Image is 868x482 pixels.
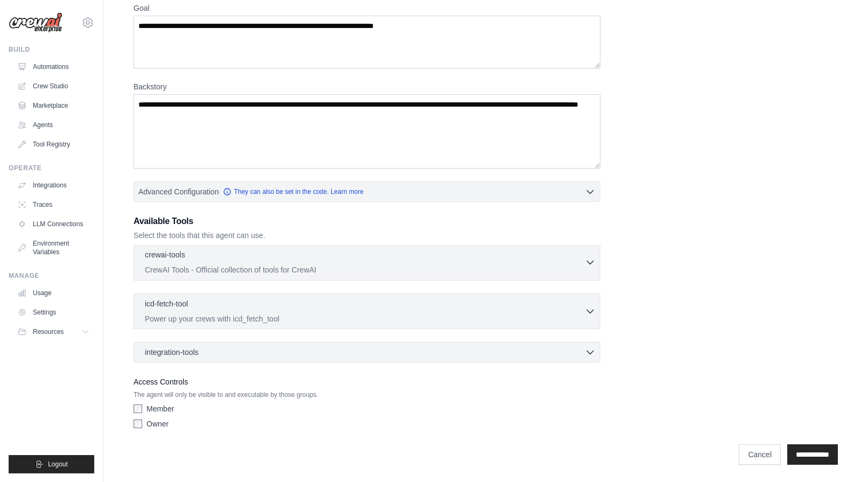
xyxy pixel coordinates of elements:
[146,403,174,414] label: Member
[145,264,585,275] p: CrewAI Tools - Official collection of tools for CrewAI
[13,235,94,261] a: Environment Variables
[13,97,94,114] a: Marketplace
[145,313,585,324] p: Power up your crews with icd_fetch_tool
[138,298,596,324] button: icd-fetch-tool Power up your crews with icd_fetch_tool
[134,3,600,13] label: Goal
[134,390,600,399] p: The agent will only be visible to and executable by those groups.
[13,136,94,153] a: Tool Registry
[9,45,94,54] div: Build
[48,460,68,469] span: Logout
[145,298,188,309] p: icd-fetch-tool
[145,347,199,358] span: integration-tools
[138,186,219,197] span: Advanced Configuration
[134,182,600,201] button: Advanced Configuration They can also be set in the code. Learn more
[146,418,169,429] label: Owner
[145,249,185,260] p: crewai-tools
[13,78,94,95] a: Crew Studio
[9,164,94,172] div: Operate
[223,187,363,196] a: They can also be set in the code. Learn more
[9,271,94,280] div: Manage
[13,196,94,213] a: Traces
[9,12,62,33] img: Logo
[13,177,94,194] a: Integrations
[134,230,600,241] p: Select the tools that this agent can use.
[13,284,94,302] a: Usage
[138,347,596,358] button: integration-tools
[13,215,94,233] a: LLM Connections
[13,116,94,134] a: Agents
[13,58,94,75] a: Automations
[138,249,596,275] button: crewai-tools CrewAI Tools - Official collection of tools for CrewAI
[9,455,94,473] button: Logout
[739,444,781,465] a: Cancel
[13,323,94,340] button: Resources
[33,327,64,336] span: Resources
[134,215,600,228] h3: Available Tools
[13,304,94,321] a: Settings
[134,81,600,92] label: Backstory
[134,375,600,388] label: Access Controls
